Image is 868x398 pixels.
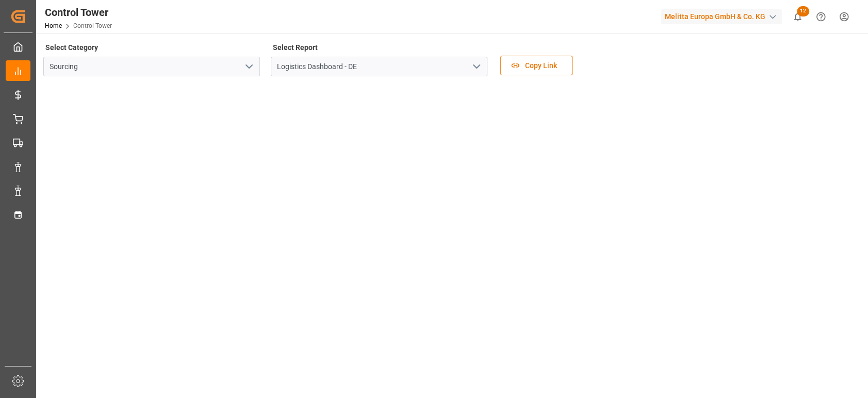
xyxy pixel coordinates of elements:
[520,60,562,71] span: Copy Link
[241,59,256,75] button: open menu
[661,9,782,24] div: Melitta Europa GmbH & Co. KG
[45,5,112,20] div: Control Tower
[500,56,572,75] button: Copy Link
[786,5,809,28] button: show 12 new notifications
[661,7,786,26] button: Melitta Europa GmbH & Co. KG
[271,57,487,76] input: Type to search/select
[45,22,62,29] a: Home
[43,57,260,76] input: Type to search/select
[797,6,809,16] span: 12
[271,40,319,55] label: Select Report
[468,59,484,75] button: open menu
[809,5,832,28] button: Help Center
[43,40,100,55] label: Select Category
